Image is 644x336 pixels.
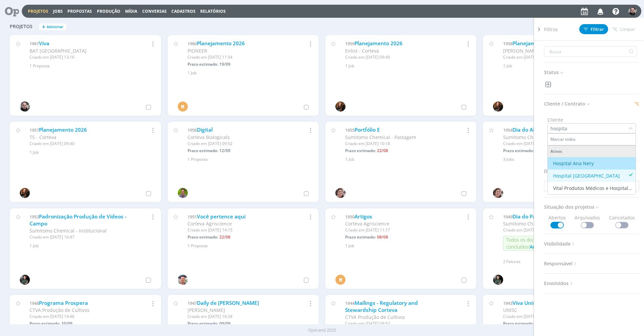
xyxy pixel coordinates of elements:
[39,299,88,307] a: Programa Prospera
[30,54,132,60] div: Criado em [DATE] 13:16
[187,70,311,76] div: 1 Job
[503,259,626,265] div: 2 Faturas
[187,127,197,133] span: 1956
[575,214,600,228] span: Arquivados
[553,185,633,192] div: Vital Produtos Médicos e Hospitalares
[355,126,380,133] a: Portfólio E
[123,9,139,14] button: Mídia
[345,54,448,60] div: Criado em [DATE] 09:40
[187,134,230,140] span: Corteva Biologicals
[30,321,60,326] span: Prazo estimado:
[30,300,39,306] span: 1948
[42,23,45,30] span: +
[39,40,49,47] a: Viva
[51,9,65,14] button: Jobs
[30,41,39,47] span: 1961
[345,300,355,306] span: 1944
[503,127,513,133] span: 1954
[187,234,218,240] span: Prazo estimado:
[544,259,578,268] span: Responsável
[544,240,576,248] span: Visibilidade
[335,275,345,285] div: M
[219,321,230,326] span: 09/09
[30,227,107,234] span: Sumitomo Chemical - Institucional
[20,275,30,285] img: M
[503,314,606,320] div: Criado em [DATE] 15:48
[39,126,87,133] a: Planejamento 2026
[187,156,311,162] div: 1 Proposta
[30,127,39,133] span: 1957
[503,63,626,69] div: 1 Job
[335,102,345,112] img: T
[513,40,560,47] a: Planejamento 2026
[530,244,549,250] span: Arquivar
[503,134,580,140] span: Sumitomo Chemical - Institucional
[345,134,416,140] span: Sumitomo Chemical - Pastagem
[178,102,188,112] div: M
[503,148,534,153] span: Prazo estimado:
[219,61,230,67] span: 19/09
[345,321,448,327] div: Criado em [DATE] 09:52
[503,321,534,326] span: Prazo estimado:
[544,99,591,108] span: Cliente / Contrato
[125,8,137,14] a: Mídia
[345,227,448,233] div: Criado em [DATE] 11:17
[47,25,63,29] span: Adicionar
[493,275,503,285] img: M
[513,126,550,133] a: Dia do Algodão
[345,63,468,69] div: 1 Job
[513,299,551,307] a: Viva Unisc 2025
[187,214,197,220] span: 1951
[553,172,620,179] div: Hospital [GEOGRAPHIC_DATA]
[345,299,418,314] a: Mailings - Regulatory and Stewardship Corteva
[187,41,197,47] span: 1960
[30,307,90,313] span: CTVA Produção de Cultivos
[187,300,197,306] span: 1947
[39,23,66,30] button: +Adicionar
[187,220,232,227] span: Corteva Agriscience
[10,24,33,29] span: Projetos
[345,234,376,240] span: Prazo estimado:
[345,156,468,162] div: 1 Job
[187,307,225,313] span: [PERSON_NAME]
[187,243,311,249] div: 1 Proposta
[20,102,30,112] img: G
[503,141,606,147] div: Criado em [DATE] 13:41
[548,146,636,157] div: Ativos
[628,5,637,17] button: G
[544,68,565,77] span: Status
[30,243,153,249] div: 1 Job
[30,149,153,155] div: 1 Job
[53,8,63,14] a: Jobs
[219,234,230,240] span: 22/08
[547,116,636,123] div: Cliente
[579,24,608,34] button: Filtrar
[140,9,169,14] button: Conversas
[61,321,72,326] span: 10/09
[345,141,448,147] div: Criado em [DATE] 10:18
[197,126,213,133] a: Digital
[544,279,574,288] span: Envolvidos
[503,54,606,60] div: Criado em [DATE] 09:40
[198,9,228,14] button: Relatórios
[187,54,290,60] div: Criado em [DATE] 11:54
[20,188,30,198] img: T
[187,61,218,67] span: Prazo estimado:
[30,63,153,69] div: 1 Proposta
[493,102,503,112] img: T
[187,148,218,153] span: Prazo estimado:
[335,188,345,198] img: A
[197,299,259,307] a: Daily de [PERSON_NAME]
[345,214,355,220] span: 1950
[345,127,355,133] span: 1955
[30,141,132,147] div: Criado em [DATE] 09:40
[493,188,503,198] img: A
[142,8,167,14] a: Conversas
[345,48,379,54] span: Enlist - Corteva
[178,275,188,285] img: C
[200,8,226,14] a: Relatórios
[30,48,87,54] span: BAT [GEOGRAPHIC_DATA]
[30,314,132,320] div: Criado em [DATE] 14:46
[503,300,513,306] span: 1943
[503,220,580,227] span: Sumitomo Chemical - Institucional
